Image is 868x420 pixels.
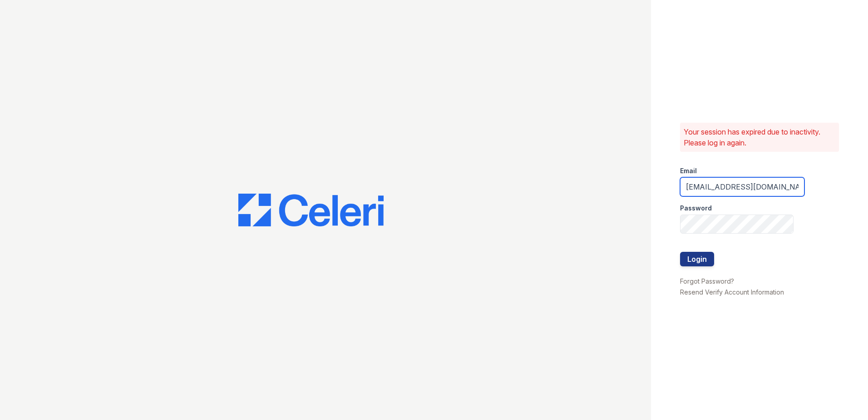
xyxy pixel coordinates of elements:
label: Email [680,166,697,175]
button: Login [680,252,714,266]
label: Password [680,204,712,213]
a: Resend Verify Account Information [680,288,784,296]
img: CE_Logo_Blue-a8612792a0a2168367f1c8372b55b34899dd931a85d93a1a3d3e32e68fde9ad4.png [238,194,384,226]
a: Forgot Password? [680,277,734,285]
p: Your session has expired due to inactivity. Please log in again. [684,126,835,148]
